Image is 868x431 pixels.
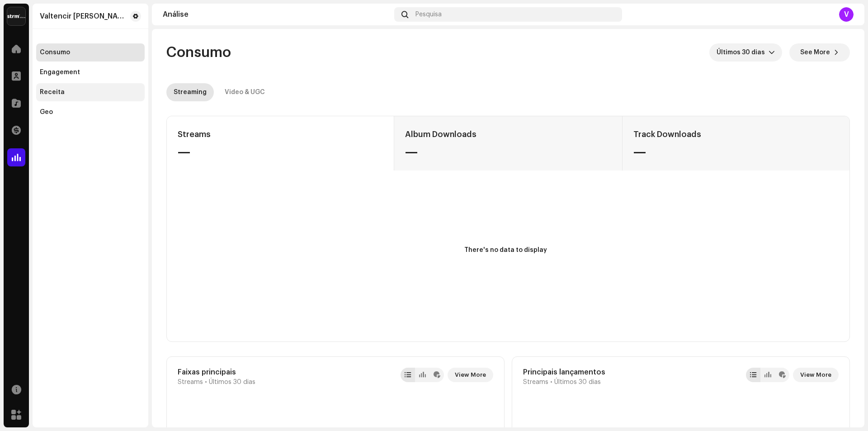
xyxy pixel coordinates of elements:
div: dropdown trigger [769,43,775,62]
span: Streams [523,379,548,386]
span: Consumo [166,43,231,62]
span: • [550,379,552,386]
span: • [205,379,207,386]
div: V [839,7,854,22]
span: Streams [178,379,203,386]
re-m-nav-item: Receita [36,83,145,101]
span: See More [800,43,830,62]
span: View More [800,366,831,384]
button: See More [789,43,850,62]
div: Geo [40,109,53,116]
div: Faixas principais [178,368,255,377]
span: Pesquisa [415,11,442,18]
div: Receita [40,89,65,96]
div: Video & UGC [225,83,265,101]
span: View More [455,366,486,384]
re-m-nav-item: Consumo [36,43,145,62]
div: Análise [163,11,391,18]
div: Streaming [174,83,207,101]
button: View More [448,368,493,382]
text: There's no data to display [464,247,547,253]
span: Últimos 30 dias [717,43,769,62]
div: Principais lançamentos [523,368,605,377]
re-m-nav-item: Geo [36,103,145,121]
re-m-nav-item: Engagement [36,63,145,81]
span: Últimos 30 dias [554,379,601,386]
button: View More [793,368,839,382]
div: Consumo [40,49,70,56]
div: Valtencir Luiz Alves [40,13,127,20]
span: Últimos 30 dias [209,379,255,386]
div: Engagement [40,69,80,76]
img: 408b884b-546b-4518-8448-1008f9c76b02 [7,7,25,25]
